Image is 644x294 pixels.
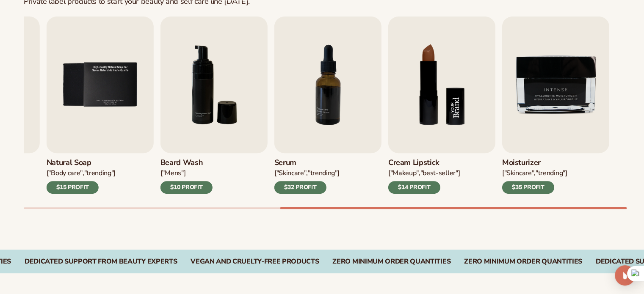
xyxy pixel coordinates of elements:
[502,169,567,178] div: ["SKINCARE","TRENDING"]
[388,169,460,178] div: ["MAKEUP","BEST-SELLER"]
[47,158,116,168] h3: Natural Soap
[47,16,154,194] a: 5 / 9
[502,158,567,168] h3: Moisturizer
[388,158,460,168] h3: Cream Lipstick
[191,258,319,266] div: Vegan and Cruelty-Free Products
[332,258,451,266] div: Zero Minimum Order QuantitieS
[25,258,177,266] div: DEDICATED SUPPORT FROM BEAUTY EXPERTS
[160,169,213,178] div: ["mens"]
[274,158,340,168] h3: Serum
[502,16,609,194] a: 9 / 9
[464,258,582,266] div: Zero Minimum Order QuantitieS
[47,169,116,178] div: ["BODY Care","TRENDING"]
[502,181,554,194] div: $35 PROFIT
[274,169,340,178] div: ["SKINCARE","TRENDING"]
[160,16,268,194] a: 6 / 9
[160,181,213,194] div: $10 PROFIT
[47,181,99,194] div: $15 PROFIT
[160,158,213,168] h3: Beard Wash
[388,181,440,194] div: $14 PROFIT
[615,265,635,286] div: Open Intercom Messenger
[274,16,381,194] a: 7 / 9
[388,16,495,194] a: 8 / 9
[274,181,326,194] div: $32 PROFIT
[388,16,495,153] img: Shopify Image 12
